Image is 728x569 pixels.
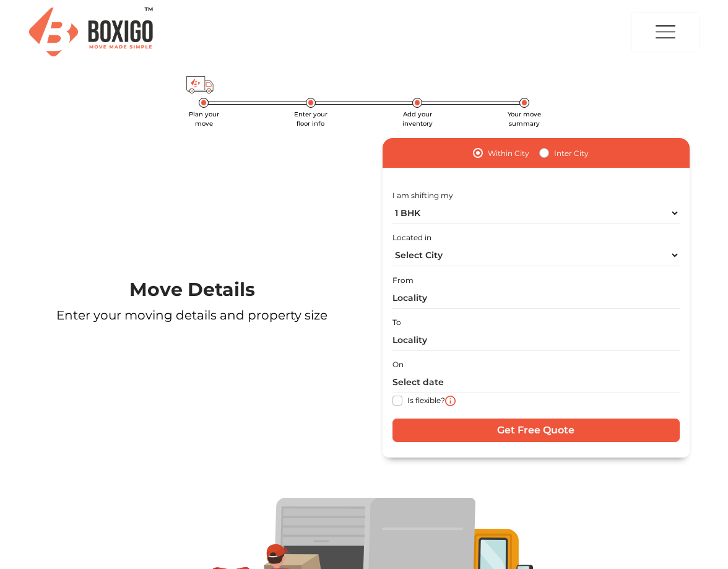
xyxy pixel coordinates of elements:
[508,110,541,128] span: Your move summary
[407,393,445,406] label: Is flexible?
[29,279,355,301] h1: Move Details
[29,306,355,324] p: Enter your moving details and property size
[554,146,589,160] label: Inter City
[445,396,456,406] img: i
[392,371,680,393] input: Select date
[402,110,433,128] span: Add your inventory
[392,317,401,328] label: To
[392,275,414,286] label: From
[189,110,219,128] span: Plan your move
[392,329,680,351] input: Locality
[29,7,153,56] img: Boxigo
[392,232,431,243] label: Located in
[392,419,680,442] input: Get Free Quote
[392,190,453,201] label: I am shifting my
[392,359,404,370] label: On
[392,287,680,309] input: Locality
[294,110,327,128] span: Enter your floor info
[488,146,529,160] label: Within City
